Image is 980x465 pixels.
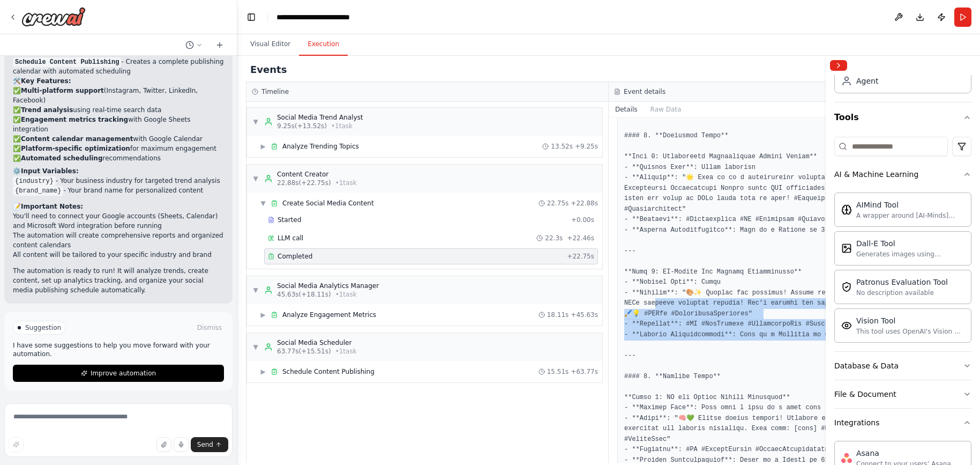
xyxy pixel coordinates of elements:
img: Patronusevaltool [841,282,852,292]
strong: Trend analysis [21,106,73,114]
span: • 1 task [335,347,357,356]
nav: breadcrumb [276,12,393,23]
span: Suggestion [25,323,61,332]
strong: Multi-platform support [21,87,104,94]
strong: Important Notes: [21,203,83,210]
h2: ⚙️ [13,166,224,176]
button: Improve automation [13,365,224,382]
button: Send [191,437,228,452]
img: Logo [21,7,86,26]
button: Collapse right sidebar [830,60,847,71]
p: ✅ (Instagram, Twitter, LinkedIn, Facebook) ✅ using real-time search data ✅ with Google Sheets int... [13,86,224,163]
button: Integrations [834,409,971,437]
div: Generates images using OpenAI's Dall-E model. [856,250,964,259]
button: Raw Data [644,102,688,117]
button: Dismiss [195,322,224,333]
li: The automation will create comprehensive reports and organized content calendars [13,231,224,250]
span: ▼ [252,174,259,183]
h2: 📝 [13,202,224,211]
span: Analyze Trending Topics [282,142,359,151]
div: Database & Data [834,360,899,371]
div: Patronus Evaluation Tool [856,277,948,287]
strong: Platform-specific optimization [21,145,130,152]
span: 22.75s [547,199,569,208]
p: I have some suggestions to help you move forward with your automation. [13,341,224,358]
button: Database & Data [834,352,971,380]
strong: Input Variables: [21,167,79,175]
div: Social Media Trend Analyst [277,113,363,122]
img: Visiontool [841,320,852,331]
h3: Event details [624,87,665,96]
span: + 0.00s [571,216,594,224]
strong: Automated scheduling [21,154,102,162]
button: Details [609,102,644,117]
span: ▶ [260,311,266,319]
span: 22.88s (+22.75s) [277,179,331,187]
span: 63.77s (+15.51s) [277,347,331,356]
button: Toggle Sidebar [821,56,830,465]
span: Analyze Engagement Metrics [282,311,376,319]
button: Tools [834,102,971,132]
span: + 45.63s [571,311,598,319]
div: AI & Machine Learning [834,169,918,180]
span: ▼ [252,286,259,294]
span: + 22.88s [571,199,598,208]
span: ▼ [252,343,259,351]
code: {brand_name} [13,186,63,196]
span: ▶ [260,367,266,376]
span: Schedule Content Publishing [282,367,375,376]
div: A wrapper around [AI-Minds]([URL][DOMAIN_NAME]). Useful for when you need answers to questions fr... [856,211,964,220]
button: Upload files [156,437,171,452]
div: Asana [856,448,964,459]
code: {industry} [13,176,56,186]
span: ▶ [260,142,266,151]
button: Execution [299,33,348,56]
button: Start a new chat [211,39,228,51]
li: - Your brand name for personalized content [13,186,224,195]
div: AIMind Tool [856,200,964,210]
code: Schedule Content Publishing [13,57,121,67]
span: + 22.75s [567,252,594,261]
span: Create Social Media Content [282,199,374,208]
div: File & Document [834,389,896,400]
span: • 1 task [335,179,357,187]
span: 18.11s [547,311,569,319]
li: All content will be tailored to your specific industry and brand [13,250,224,260]
div: Content Creator [277,170,357,179]
span: 9.25s (+13.52s) [277,122,327,130]
div: Dall-E Tool [856,238,964,249]
button: AI & Machine Learning [834,160,971,188]
h2: 🛠 [13,76,224,86]
span: • 1 task [331,122,353,130]
span: + 22.46s [567,234,594,242]
div: No description available [856,289,948,297]
li: You'll need to connect your Google accounts (Sheets, Calendar) and Microsoft Word integration bef... [13,211,224,231]
div: This tool uses OpenAI's Vision API to describe the contents of an image. [856,327,964,336]
span: 13.52s [551,142,573,151]
span: LLM call [278,234,303,242]
span: Started [278,216,301,224]
img: Asana [841,453,852,463]
span: ▼ [260,199,266,208]
span: Send [197,440,213,449]
span: 15.51s [547,367,569,376]
button: Hide left sidebar [244,10,259,25]
span: Improve automation [91,369,156,378]
button: Improve this prompt [9,437,24,452]
span: Completed [278,252,312,261]
div: Integrations [834,417,879,428]
div: AI & Machine Learning [834,188,971,351]
span: • 1 task [335,290,357,299]
h3: Timeline [261,87,289,96]
div: Vision Tool [856,315,964,326]
span: + 9.25s [575,142,598,151]
h2: Events [250,62,287,77]
div: Agent [856,76,878,86]
strong: Engagement metrics tracking [21,116,128,123]
span: 45.63s (+18.11s) [277,290,331,299]
button: Visual Editor [242,33,299,56]
div: Social Media Analytics Manager [277,282,379,290]
strong: Key Features: [21,77,71,85]
button: Click to speak your automation idea [174,437,189,452]
button: File & Document [834,380,971,408]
